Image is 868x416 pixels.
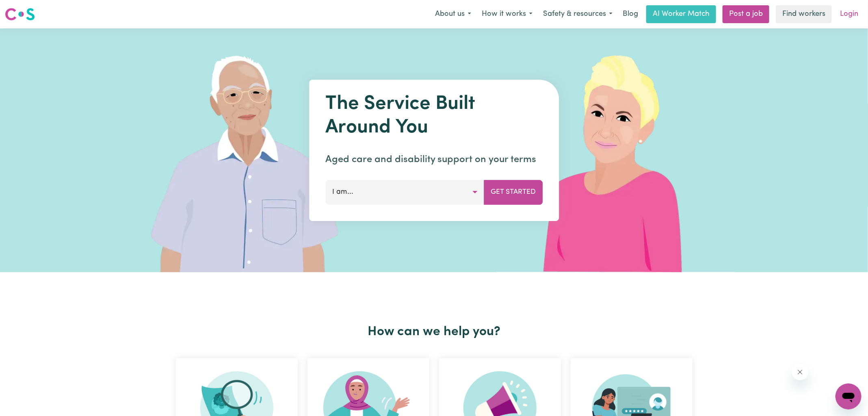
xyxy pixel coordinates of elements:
h2: How can we help you? [171,324,697,340]
h1: The Service Built Around You [325,93,543,139]
a: Login [835,5,863,23]
iframe: Close message [792,364,808,380]
a: Post a job [723,5,769,23]
iframe: Button to launch messaging window [836,383,862,409]
span: Need any help? [5,6,49,12]
a: AI Worker Match [646,5,716,23]
a: Blog [618,5,643,23]
button: I am... [325,180,484,204]
button: About us [430,6,476,23]
button: Get Started [484,180,543,204]
button: How it works [476,6,538,23]
p: Aged care and disability support on your terms [325,152,543,167]
img: Careseekers logo [5,7,35,22]
a: Find workers [776,5,832,23]
a: Careseekers logo [5,5,35,24]
button: Safety & resources [538,6,618,23]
